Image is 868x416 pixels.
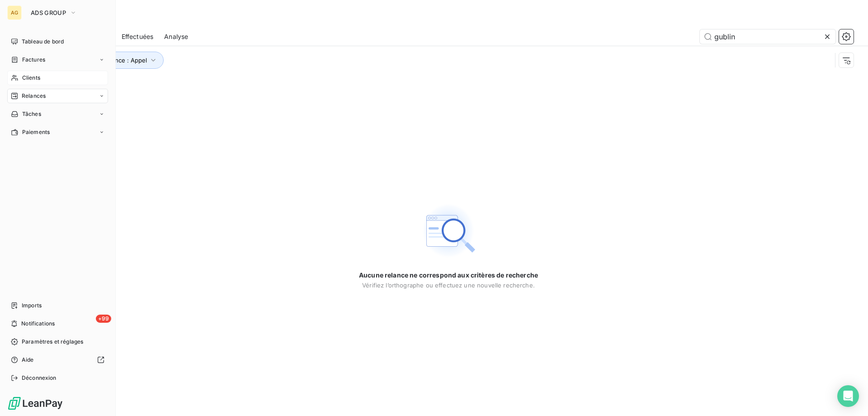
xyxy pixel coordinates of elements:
[7,5,22,20] div: AG
[700,29,835,44] input: Rechercher
[122,32,154,41] span: Effectuées
[21,320,55,328] span: Notifications
[7,353,108,367] a: Aide
[22,128,50,136] span: Paiements
[164,32,188,41] span: Analyse
[22,38,64,46] span: Tableau de bord
[22,110,41,118] span: Tâches
[7,396,63,411] img: Logo LeanPay
[837,385,859,407] div: Open Intercom Messenger
[22,338,83,346] span: Paramètres et réglages
[31,9,66,16] span: ADS GROUP
[359,271,538,280] span: Aucune relance ne correspond aux critères de recherche
[420,202,477,260] img: Empty state
[96,315,111,323] span: +99
[22,92,46,100] span: Relances
[362,282,535,289] span: Vérifiez l’orthographe ou effectuez une nouvelle recherche.
[22,56,45,64] span: Factures
[22,374,57,382] span: Déconnexion
[22,301,42,310] span: Imports
[22,74,40,82] span: Clients
[22,356,34,364] span: Aide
